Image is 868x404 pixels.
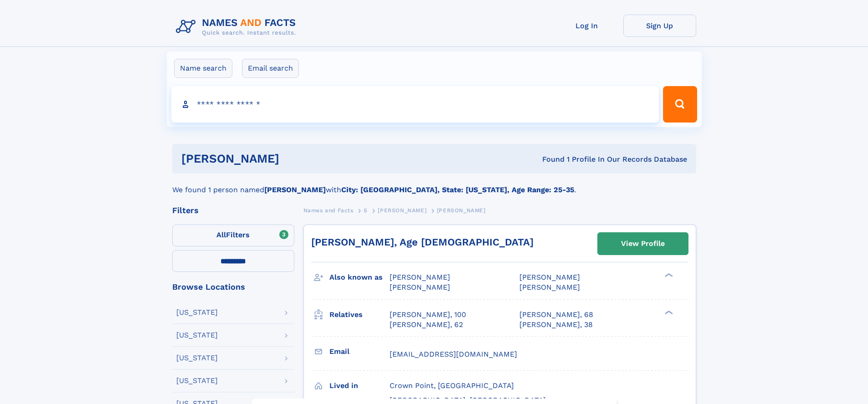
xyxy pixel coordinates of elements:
[311,236,534,248] a: [PERSON_NAME], Age [DEMOGRAPHIC_DATA]
[437,207,486,214] span: [PERSON_NAME]
[390,273,450,281] span: [PERSON_NAME]
[341,185,574,194] b: City: [GEOGRAPHIC_DATA], State: [US_STATE], Age Range: 25-35
[172,283,294,291] div: Browse Locations
[329,378,390,394] h3: Lived in
[519,273,580,281] span: [PERSON_NAME]
[519,283,580,291] span: [PERSON_NAME]
[663,86,697,123] button: Search Button
[598,233,688,255] a: View Profile
[242,59,299,78] label: Email search
[519,310,593,320] a: [PERSON_NAME], 68
[172,174,696,195] div: We found 1 person named with .
[390,381,514,390] span: Crown Point, [GEOGRAPHIC_DATA]
[378,207,426,214] span: [PERSON_NAME]
[623,15,696,37] a: Sign Up
[264,185,326,194] b: [PERSON_NAME]
[663,309,673,315] div: ❯
[390,283,450,291] span: [PERSON_NAME]
[171,86,659,123] input: search input
[519,320,593,330] a: [PERSON_NAME], 38
[550,15,623,37] a: Log In
[390,320,463,330] a: [PERSON_NAME], 62
[364,207,368,214] span: S
[174,59,232,78] label: Name search
[181,153,411,164] h1: [PERSON_NAME]
[172,206,294,215] div: Filters
[172,15,303,39] img: Logo Names and Facts
[364,205,368,216] a: S
[390,310,466,320] a: [PERSON_NAME], 100
[329,270,390,285] h3: Also known as
[411,154,687,164] div: Found 1 Profile In Our Records Database
[176,377,218,384] div: [US_STATE]
[303,205,354,216] a: Names and Facts
[329,307,390,322] h3: Relatives
[176,354,218,362] div: [US_STATE]
[663,272,673,278] div: ❯
[390,350,517,358] span: [EMAIL_ADDRESS][DOMAIN_NAME]
[176,309,218,316] div: [US_STATE]
[378,205,426,216] a: [PERSON_NAME]
[216,230,226,239] span: All
[329,344,390,359] h3: Email
[176,332,218,339] div: [US_STATE]
[172,225,294,246] label: Filters
[621,233,665,254] div: View Profile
